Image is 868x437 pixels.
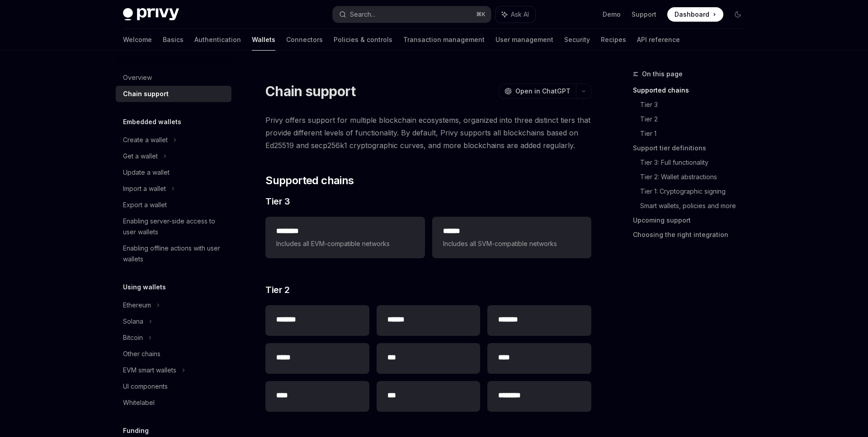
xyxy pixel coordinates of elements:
div: Import a wallet [123,183,166,194]
a: Overview [116,70,231,86]
span: ⌘ K [476,11,486,18]
div: Search... [350,9,375,20]
a: User management [495,29,553,51]
span: Privy offers support for multiple blockchain ecosystems, organized into three distinct tiers that... [265,114,591,152]
a: Policies & controls [334,29,392,51]
a: Demo [603,10,621,19]
a: Tier 1 [640,126,752,141]
button: Search...⌘K [333,6,491,23]
div: Create a wallet [123,135,168,145]
a: Update a wallet [116,164,231,181]
a: Welcome [123,29,152,51]
button: Ask AI [495,6,535,23]
a: Basics [163,29,184,51]
div: Export a wallet [123,200,167,210]
a: Security [564,29,590,51]
div: Solana [123,316,143,327]
a: API reference [637,29,680,51]
a: **** *Includes all SVM-compatible networks [432,217,591,258]
span: Open in ChatGPT [515,87,571,96]
img: dark logo [123,8,179,21]
button: Open in ChatGPT [499,84,576,99]
span: Supported chains [265,173,354,188]
a: Tier 3: Full functionality [640,155,752,170]
button: Toggle dark mode [731,7,745,22]
a: Support tier definitions [633,141,752,155]
div: UI components [123,381,168,392]
div: Overview [123,72,152,83]
a: Other chains [116,346,231,362]
a: Authentication [194,29,241,51]
a: Tier 2: Wallet abstractions [640,170,752,184]
a: UI components [116,378,231,395]
h5: Funding [123,425,149,436]
span: Tier 2 [265,284,289,296]
div: Ethereum [123,300,151,311]
div: Update a wallet [123,167,170,178]
a: Supported chains [633,83,752,98]
h5: Embedded wallets [123,116,181,127]
a: **** ***Includes all EVM-compatible networks [265,217,425,258]
a: Tier 2 [640,112,752,126]
span: Dashboard [675,10,709,19]
h5: Using wallets [123,282,166,293]
a: Wallets [252,29,275,51]
div: EVM smart wallets [123,365,176,376]
div: Whitelabel [123,397,155,408]
div: Chain support [123,88,169,99]
span: Includes all SVM-compatible networks [443,238,580,249]
a: Tier 3 [640,98,752,112]
a: Upcoming support [633,213,752,228]
a: Transaction management [403,29,485,51]
span: Includes all EVM-compatible networks [276,238,414,249]
a: Recipes [601,29,626,51]
a: Whitelabel [116,395,231,411]
a: Enabling server-side access to user wallets [116,213,231,240]
h1: Chain support [265,83,355,99]
a: Export a wallet [116,197,231,213]
div: Enabling offline actions with user wallets [123,243,226,265]
a: Support [632,10,656,19]
div: Other chains [123,349,160,359]
span: Tier 3 [265,195,290,208]
span: Ask AI [511,10,529,19]
div: Get a wallet [123,151,158,162]
div: Bitcoin [123,332,143,343]
a: Choosing the right integration [633,228,752,242]
a: Connectors [286,29,323,51]
a: Smart wallets, policies and more [640,199,752,213]
a: Chain support [116,86,231,102]
a: Enabling offline actions with user wallets [116,240,231,267]
div: Enabling server-side access to user wallets [123,216,226,237]
span: On this page [642,69,683,79]
a: Tier 1: Cryptographic signing [640,184,752,199]
a: Dashboard [667,7,723,22]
